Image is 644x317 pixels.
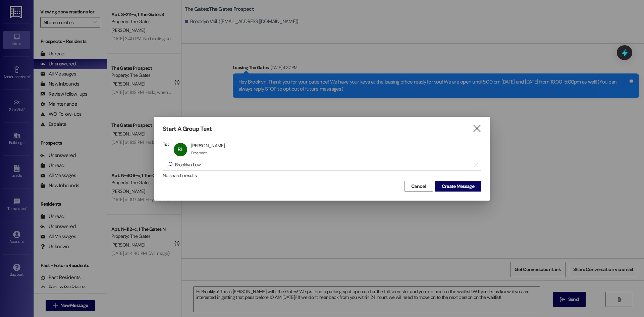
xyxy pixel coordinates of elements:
[175,160,470,170] input: Search for any contact or apartment
[191,150,207,156] div: Prospect
[163,172,481,179] div: No search results
[474,162,477,168] i: 
[404,181,433,192] button: Cancel
[163,125,212,133] h3: Start A Group Text
[163,141,169,147] h3: To:
[191,143,225,149] div: [PERSON_NAME]
[470,160,481,170] button: Clear text
[435,181,481,192] button: Create Message
[177,146,183,153] span: BL
[411,183,426,190] span: Cancel
[442,183,474,190] span: Create Message
[472,125,481,132] i: 
[164,161,175,168] i: 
